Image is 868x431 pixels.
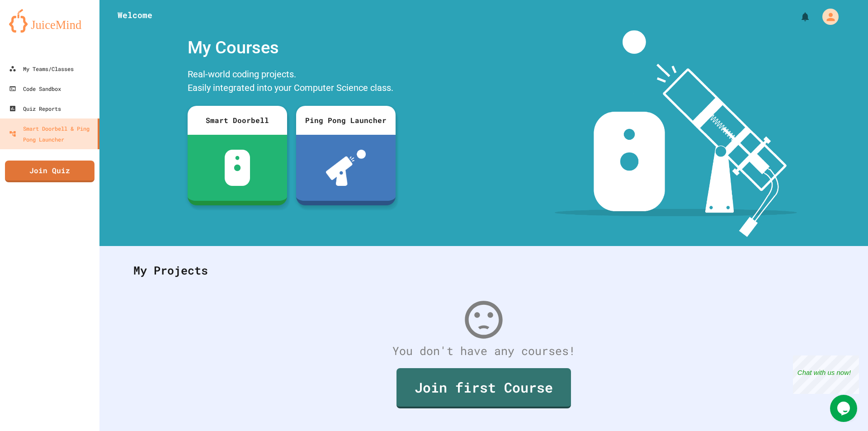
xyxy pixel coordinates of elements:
div: Real-world coding projects. Easily integrated into your Computer Science class. [183,65,400,99]
img: sdb-white.svg [225,150,250,186]
div: Code Sandbox [9,83,61,94]
div: My Courses [183,30,400,65]
div: Quiz Reports [9,103,61,114]
a: Join first Course [396,368,571,408]
iframe: chat widget [830,395,859,422]
div: My Projects [124,253,843,288]
div: My Notifications [783,9,813,24]
div: My Teams/Classes [9,63,74,74]
iframe: chat widget [793,355,859,394]
div: Smart Doorbell [188,106,287,135]
a: Join Quiz [5,161,94,182]
img: banner-image-my-projects.png [555,30,797,237]
div: My Account [813,6,841,27]
div: Smart Doorbell & Ping Pong Launcher [9,123,94,145]
img: logo-orange.svg [9,9,90,33]
img: ppl-with-ball.png [326,150,366,186]
div: Ping Pong Launcher [296,106,396,135]
div: You don't have any courses! [124,342,843,360]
